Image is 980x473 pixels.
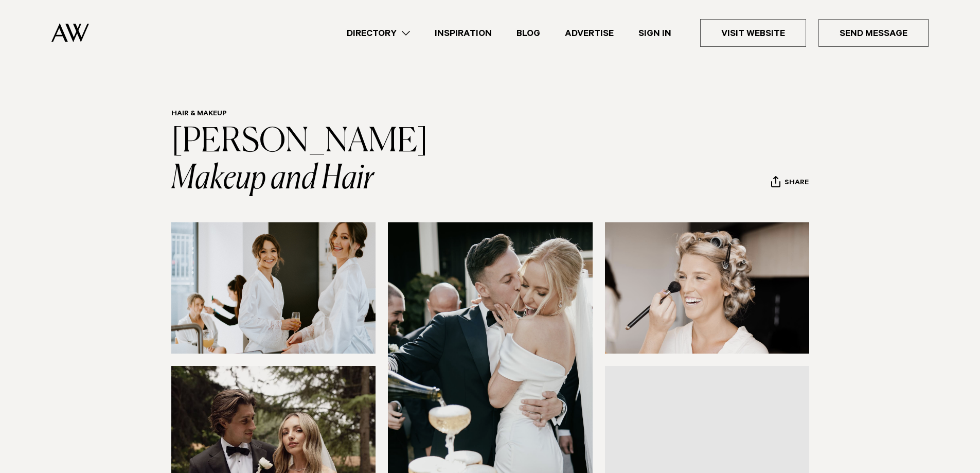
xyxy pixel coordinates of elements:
[171,110,227,118] a: Hair & Makeup
[626,26,684,40] a: Sign In
[700,19,806,47] a: Visit Website
[51,23,89,42] img: Auckland Weddings Logo
[771,176,809,191] button: Share
[422,26,504,40] a: Inspiration
[504,26,553,40] a: Blog
[818,19,929,47] a: Send Message
[171,126,433,196] a: [PERSON_NAME] Makeup and Hair
[553,26,626,40] a: Advertise
[785,179,809,188] span: Share
[334,26,422,40] a: Directory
